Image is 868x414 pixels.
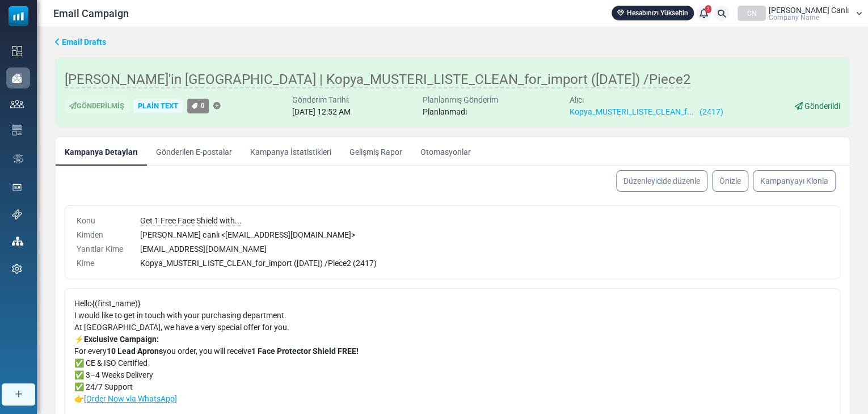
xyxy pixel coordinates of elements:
a: Düzenleyicide düzenle [616,170,707,192]
strong: 10 Lead Aprons [107,347,163,356]
span: 0 [201,102,205,109]
a: Kampanyayı Klonla [753,170,836,192]
img: settings-icon.svg [12,264,22,274]
span: [PERSON_NAME]'in [GEOGRAPHIC_DATA] | Kopya_MUSTERI_LISTE_CLEAN_for_import ([DATE]) /Piece2 [65,71,690,88]
a: Etiket Ekle [213,103,221,110]
img: mailsoftly_icon_blue_white.svg [9,6,28,26]
a: Gönderilen E-postalar [147,137,241,166]
span: [PERSON_NAME] Canlı [769,6,849,14]
p: I would like to get in touch with your purchasing department. At [GEOGRAPHIC_DATA], we have a ver... [74,310,655,333]
div: Yanıtlar Kime [77,243,127,255]
div: Plain Text [133,99,183,113]
div: Gönderilmiş [65,99,129,113]
img: contacts-icon.svg [10,100,24,108]
span: translation missing: tr.ms_sidebar.email_drafts [62,37,106,47]
span: Gönderildi [804,102,840,111]
a: Önizle [712,170,748,192]
a: Otomasyonlar [411,137,480,166]
div: [EMAIL_ADDRESS][DOMAIN_NAME] [140,243,828,255]
a: Email Drafts [55,36,106,48]
span: Kopya_MUSTERI_LISTE_CLEAN_for_import ([DATE]) /Piece2 (2417) [140,259,376,268]
p: 👉 [74,393,655,405]
div: [PERSON_NAME] canlı < [EMAIL_ADDRESS][DOMAIN_NAME] > [140,229,828,241]
div: Kime [77,257,127,269]
img: landing_pages.svg [12,182,22,192]
a: 0 [187,99,209,113]
img: dashboard-icon.svg [12,46,22,56]
div: Alıcı [570,94,723,106]
p: ✅ CE & ISO Certified ✅ 3–4 Weeks Delivery ✅ 24/7 Support [74,357,655,393]
div: Konu [77,215,127,227]
div: Planlanmış Gönderim [422,94,498,106]
img: support-icon.svg [12,209,22,219]
div: [DATE] 12:52 AM [292,106,351,118]
span: Get 1 Free Face Shield with... [140,216,241,226]
p: Hello{(first_name)} [74,298,655,310]
p: ⚡ For every you order, you will receive [74,333,655,357]
span: Company Name [769,14,819,21]
img: campaigns-icon-active.png [12,73,22,83]
div: Kimden [77,229,127,241]
div: CN [738,6,766,21]
a: Kampanya Detayları [56,137,147,166]
strong: Exclusive Campaign: [84,335,159,344]
div: Gönderim Tarihi: [292,94,351,106]
span: Email Campaign [53,6,129,21]
span: Planlanmadı [422,107,466,116]
img: workflow.svg [12,153,24,166]
a: CN [PERSON_NAME] Canlı Company Name [738,6,862,21]
a: Gelişmiş Rapor [340,137,411,166]
strong: 1 Face Protector Shield FREE! [251,347,359,356]
img: email-templates-icon.svg [12,125,22,136]
a: Kampanya İstatistikleri [241,137,340,166]
a: 2 [696,6,711,21]
span: 2 [705,5,711,13]
a: Hesabınızı Yükseltin [612,6,694,20]
a: Kopya_MUSTERI_LISTE_CLEAN_f... - (2417) [570,107,723,116]
a: [Order Now via WhatsApp] [84,394,177,403]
